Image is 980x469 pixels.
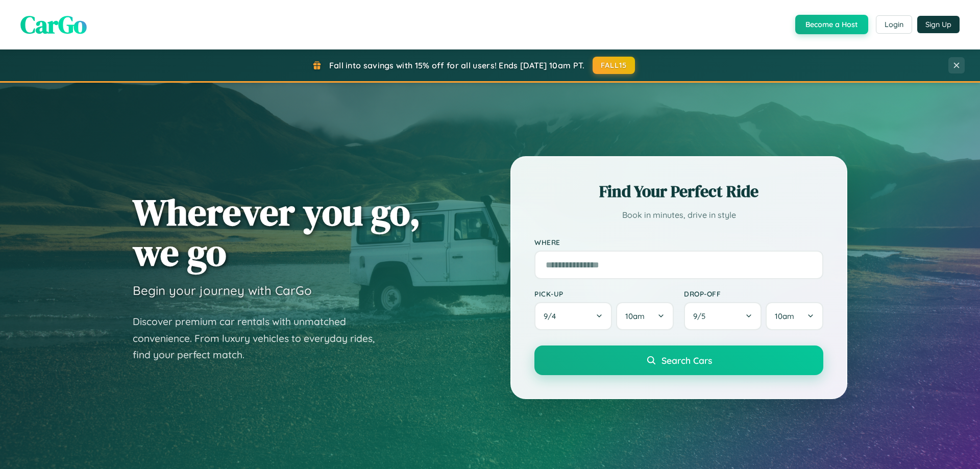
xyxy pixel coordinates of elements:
[766,302,823,330] button: 10am
[534,238,823,246] label: Where
[616,302,674,330] button: 10am
[329,60,585,70] span: Fall into savings with 15% off for all users! Ends [DATE] 10am PT.
[693,311,710,321] span: 9 / 5
[133,192,421,273] h1: Wherever you go, we go
[593,57,635,74] button: FALL15
[544,311,561,321] span: 9 / 4
[534,208,823,223] p: Book in minutes, drive in style
[133,313,388,363] p: Discover premium car rentals with unmatched convenience. From luxury vehicles to everyday rides, ...
[20,8,87,41] span: CarGo
[684,302,762,330] button: 9/5
[661,355,712,366] span: Search Cars
[876,15,912,34] button: Login
[775,311,794,321] span: 10am
[625,311,645,321] span: 10am
[684,289,823,298] label: Drop-off
[534,289,674,298] label: Pick-up
[534,345,823,375] button: Search Cars
[917,16,960,33] button: Sign Up
[534,302,612,330] button: 9/4
[133,283,312,298] h3: Begin your journey with CarGo
[795,15,868,34] button: Become a Host
[534,180,823,203] h2: Find Your Perfect Ride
